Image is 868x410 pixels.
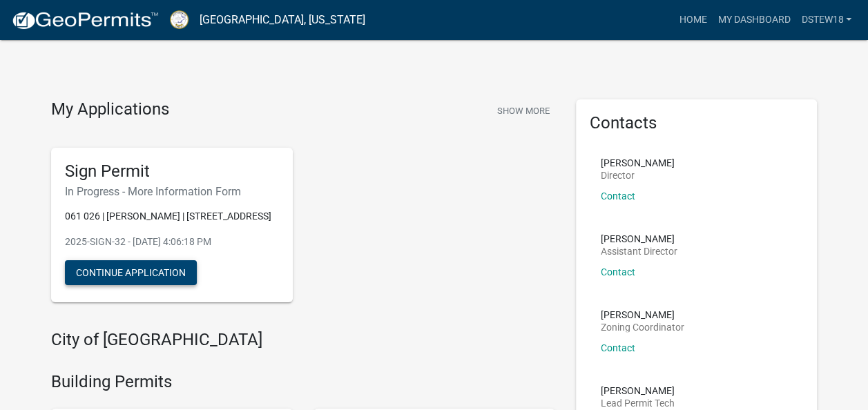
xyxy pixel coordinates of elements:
[601,246,677,256] p: Assistant Director
[590,113,804,133] h5: Contacts
[601,234,677,244] p: [PERSON_NAME]
[601,398,675,408] p: Lead Permit Tech
[65,260,197,285] button: Continue Application
[795,7,857,33] a: Dstew18
[51,330,555,350] h4: City of [GEOGRAPHIC_DATA]
[200,8,365,32] a: [GEOGRAPHIC_DATA], [US_STATE]
[601,310,684,320] p: [PERSON_NAME]
[51,372,555,392] h4: Building Permits
[712,7,795,33] a: My Dashboard
[601,191,635,202] a: Contact
[601,158,675,168] p: [PERSON_NAME]
[601,386,675,396] p: [PERSON_NAME]
[673,7,712,33] a: Home
[601,266,635,277] a: Contact
[65,235,279,249] p: 2025-SIGN-32 - [DATE] 4:06:18 PM
[601,322,684,332] p: Zoning Coordinator
[601,170,675,180] p: Director
[51,99,169,120] h4: My Applications
[65,185,279,198] h6: In Progress - More Information Form
[65,209,279,224] p: 061 026 | [PERSON_NAME] | [STREET_ADDRESS]
[170,10,189,29] img: Putnam County, Georgia
[65,162,279,182] h5: Sign Permit
[492,99,555,122] button: Show More
[601,342,635,353] a: Contact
